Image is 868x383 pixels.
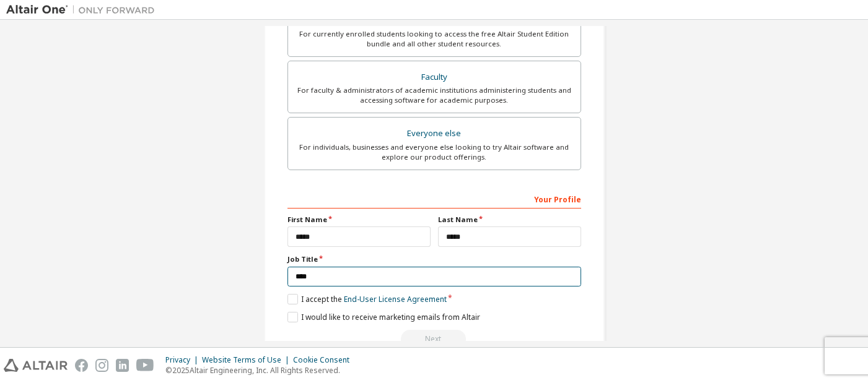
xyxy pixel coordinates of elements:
p: © 2025 Altair Engineering, Inc. All Rights Reserved. [165,365,357,376]
img: altair_logo.svg [4,359,68,372]
label: Job Title [287,254,581,264]
label: Last Name [438,215,581,225]
div: Your Profile [287,189,581,209]
label: I accept the [287,294,447,304]
img: instagram.svg [95,359,108,372]
img: youtube.svg [136,359,154,372]
div: Everyone else [296,125,573,142]
div: Website Terms of Use [202,355,293,365]
div: Privacy [165,355,202,365]
img: linkedin.svg [116,359,129,372]
img: Altair One [6,4,161,16]
div: For faculty & administrators of academic institutions administering students and accessing softwa... [296,85,573,105]
label: I would like to receive marketing emails from Altair [287,312,480,322]
div: Cookie Consent [293,355,357,365]
div: For currently enrolled students looking to access the free Altair Student Edition bundle and all ... [296,29,573,49]
div: Faculty [296,69,573,86]
div: For individuals, businesses and everyone else looking to try Altair software and explore our prod... [296,142,573,162]
div: Read and acccept EULA to continue [287,330,581,348]
a: End-User License Agreement [344,294,447,304]
img: facebook.svg [75,359,88,372]
label: First Name [287,215,431,225]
